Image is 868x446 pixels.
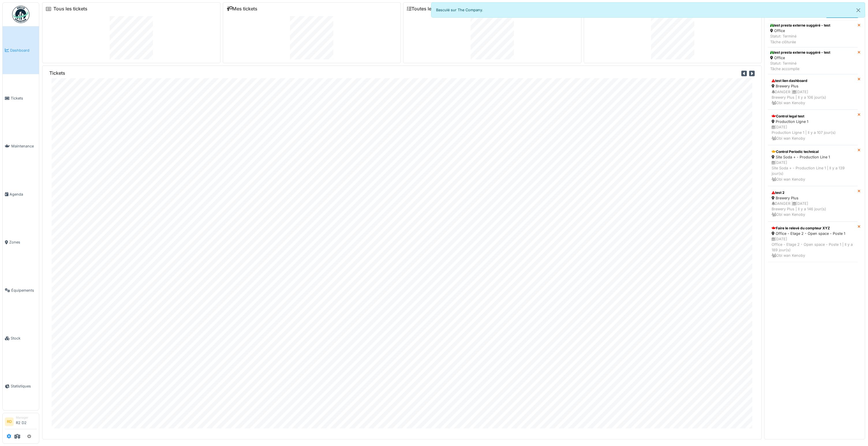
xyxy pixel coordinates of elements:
div: Faire le relevé du compteur XYZ [772,226,854,231]
a: Agenda [3,170,39,218]
span: Équipements [11,288,37,293]
a: Dashboard [3,26,39,74]
div: DANGER | [DATE] Brewery Plus | Il y a 106 jour(s) Obi wan Kenoby [772,89,854,106]
div: [DATE] Office - Etage 2 - Open space - Poste 1 | Il y a 189 jour(s) Obi wan Kenoby [772,236,854,258]
div: Statut: Terminé Tâche clôturée [770,33,830,44]
a: Statistiques [3,362,39,410]
a: Control Periodic technical Site Soda + - Production Line 1 [DATE]Site Soda + - Production Line 1 ... [768,145,858,186]
a: Tickets [3,74,39,122]
div: Manager [16,415,37,420]
span: Statistiques [11,383,37,389]
img: Badge_color-CXgf-gQk.svg [12,6,29,23]
div: Site Soda + - Production Line 1 [772,154,854,160]
a: Maintenance [3,122,39,170]
a: test 2 Brewery Plus DANGER |[DATE]Brewery Plus | Il y a 146 jour(s) Obi wan Kenoby [768,186,858,222]
div: test presta externe suggéré - test [770,23,830,28]
span: Agenda [10,192,37,197]
div: [DATE] Site Soda + - Production Line 1 | Il y a 139 jour(s) Obi wan Kenoby [772,160,854,182]
div: Office - Etage 2 - Open space - Poste 1 [772,231,854,236]
a: Faire le relevé du compteur XYZ Office - Etage 2 - Open space - Poste 1 [DATE]Office - Etage 2 - ... [768,222,858,263]
a: Control legal test Production Ligne 1 [DATE]Production Ligne 1 | Il y a 107 jour(s) Obi wan Kenoby [768,110,858,145]
li: R2 D2 [16,415,37,428]
h6: Tickets [49,70,65,76]
a: test presta externe suggéré - test Office Statut: TerminéTâche accomplie [768,47,858,74]
span: Maintenance [11,143,37,149]
a: Toutes les tâches [407,6,450,12]
div: Brewery Plus [772,83,854,89]
a: Équipements [3,266,39,314]
div: Basculé sur The Company. [431,2,865,18]
div: Control Periodic technical [772,149,854,154]
a: Zones [3,218,39,266]
div: Control legal test [772,114,854,119]
div: test 2 [772,190,854,195]
div: test lien dashboard [772,78,854,83]
span: Dashboard [10,48,37,53]
div: Office [770,55,830,61]
div: Office [770,28,830,33]
span: Zones [9,239,37,245]
a: Tous les tickets [53,6,87,12]
a: Mes tickets [227,6,257,12]
div: [DATE] Production Ligne 1 | Il y a 107 jour(s) Obi wan Kenoby [772,124,854,141]
a: RD ManagerR2 D2 [5,415,37,429]
div: Statut: Terminé Tâche accomplie [770,61,830,72]
div: DANGER | [DATE] Brewery Plus | Il y a 146 jour(s) Obi wan Kenoby [772,201,854,218]
span: Tickets [11,95,37,101]
div: Production Ligne 1 [772,119,854,124]
a: Stock [3,314,39,362]
span: Stock [11,336,37,341]
a: test presta externe suggéré - test Office Statut: TerminéTâche clôturée [768,20,858,47]
a: test lien dashboard Brewery Plus DANGER |[DATE]Brewery Plus | Il y a 106 jour(s) Obi wan Kenoby [768,74,858,110]
li: RD [5,417,14,426]
div: test presta externe suggéré - test [770,50,830,55]
button: Close [852,3,865,18]
div: Brewery Plus [772,195,854,201]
